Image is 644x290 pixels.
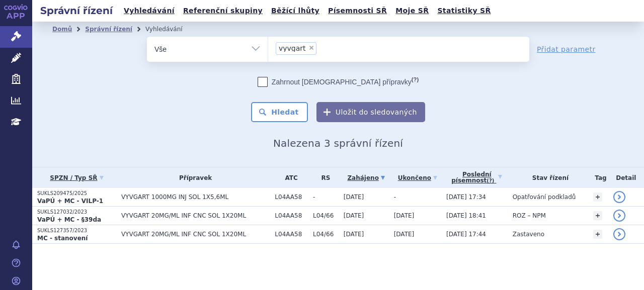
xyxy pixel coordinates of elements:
[275,231,308,238] span: L04AA58
[279,45,306,52] span: vyvgart
[313,194,339,201] span: -
[32,4,121,18] h2: Správní řízení
[394,194,396,201] span: -
[258,77,419,87] label: Zahrnout [DEMOGRAPHIC_DATA] přípravky
[308,167,339,188] th: RS
[593,211,602,220] a: +
[446,212,486,219] span: [DATE] 18:41
[308,45,314,51] span: ×
[37,209,116,216] p: SUKLS127032/2023
[392,4,432,18] a: Moje SŘ
[593,230,602,239] a: +
[121,231,270,238] span: VYVGART 20MG/ML INF CNC SOL 1X20ML
[116,167,270,188] th: Přípravek
[313,231,339,238] span: L04/66
[121,194,270,201] span: VYVGART 1000MG INJ SOL 1X5,6ML
[344,171,389,185] a: Zahájeno
[37,227,116,234] p: SUKLS127357/2023
[394,212,415,219] span: [DATE]
[275,212,308,219] span: L04AA58
[434,4,494,18] a: Statistiky SŘ
[537,44,596,54] a: Přidat parametr
[52,26,72,33] a: Domů
[37,190,116,197] p: SUKLS209475/2025
[37,216,101,223] strong: VaPÚ + MC - §39da
[37,235,88,242] strong: MC - stanovení
[121,212,270,219] span: VYVGART 20MG/ML INF CNC SOL 1X20ML
[145,22,196,37] li: Vyhledávání
[487,178,494,184] abbr: (?)
[593,192,602,202] a: +
[344,194,364,201] span: [DATE]
[344,212,364,219] span: [DATE]
[513,212,546,219] span: ROZ – NPM
[608,167,644,188] th: Detail
[508,167,589,188] th: Stav řízení
[268,4,323,18] a: Běžící lhůty
[319,42,325,54] input: vyvgart
[85,26,132,33] a: Správní řízení
[270,167,308,188] th: ATC
[37,198,103,205] strong: VaPÚ + MC - VILP-1
[251,102,308,122] button: Hledat
[588,167,608,188] th: Tag
[180,4,266,18] a: Referenční skupiny
[613,228,625,240] a: detail
[275,194,308,201] span: L04AA58
[513,231,544,238] span: Zastaveno
[446,231,486,238] span: [DATE] 17:44
[37,171,116,185] a: SPZN / Typ SŘ
[316,102,425,122] button: Uložit do sledovaných
[344,231,364,238] span: [DATE]
[325,4,390,18] a: Písemnosti SŘ
[446,167,508,188] a: Poslednípísemnost(?)
[613,210,625,222] a: detail
[121,4,178,18] a: Vyhledávání
[273,137,403,149] span: Nalezena 3 správní řízení
[446,194,486,201] span: [DATE] 17:34
[313,212,339,219] span: L04/66
[513,194,576,201] span: Opatřování podkladů
[394,231,415,238] span: [DATE]
[613,191,625,203] a: detail
[412,76,419,83] abbr: (?)
[394,171,441,185] a: Ukončeno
